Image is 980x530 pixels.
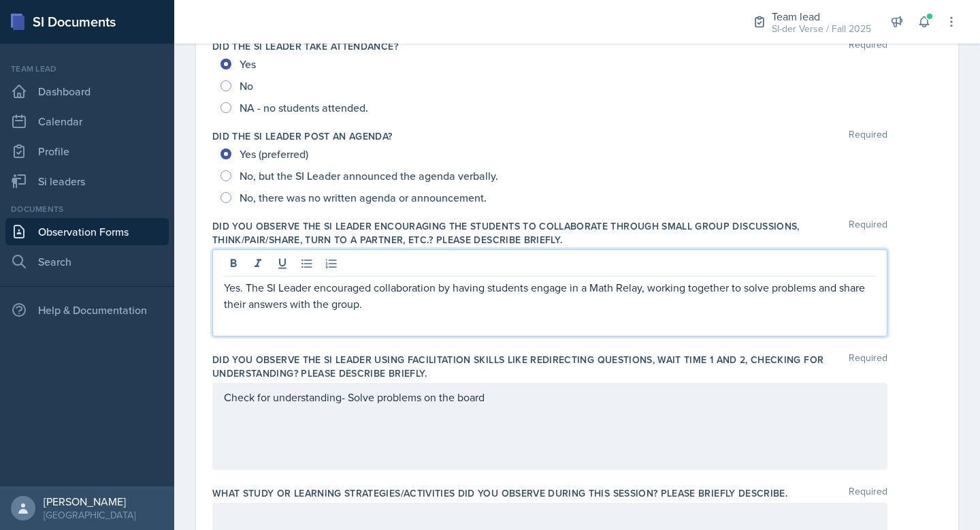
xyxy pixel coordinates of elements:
span: Yes [240,57,256,71]
span: Required [849,486,887,500]
span: Required [849,353,887,380]
div: Documents [5,203,169,215]
a: Observation Forms [5,218,169,245]
a: Si leaders [5,168,169,195]
span: No, there was no written agenda or announcement. [240,191,487,204]
a: Search [5,248,169,275]
div: SI-der Verse / Fall 2025 [772,22,871,36]
label: Did you observe the SI Leader encouraging the students to collaborate through small group discuss... [212,219,849,247]
a: Calendar [5,108,169,135]
div: Team lead [772,8,871,25]
span: Required [849,40,887,53]
div: Help & Documentation [5,296,169,324]
span: Required [849,219,887,247]
div: [GEOGRAPHIC_DATA] [44,508,135,522]
span: Yes (preferred) [240,147,308,161]
label: What study or learning strategies/activities did you observe during this session? Please briefly ... [212,486,787,500]
p: Yes. The SI Leader encouraged collaboration by having students engage in a Math Relay, working to... [224,279,876,312]
span: NA - no students attended. [240,101,368,114]
span: No [240,79,253,93]
label: Did you observe the SI Leader using facilitation skills like redirecting questions, wait time 1 a... [212,353,849,380]
span: Required [849,129,887,143]
label: Did the SI Leader take attendance? [212,40,398,53]
span: No, but the SI Leader announced the agenda verbally. [240,169,498,183]
p: Check for understanding- Solve problems on the board [224,389,876,405]
a: Profile [5,138,169,165]
div: Team lead [5,63,169,75]
div: [PERSON_NAME] [44,495,135,508]
label: Did the SI Leader post an agenda? [212,129,393,143]
a: Dashboard [5,78,169,105]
